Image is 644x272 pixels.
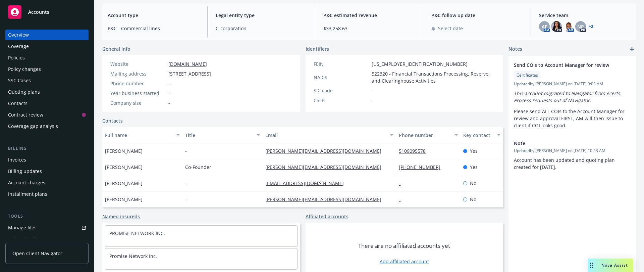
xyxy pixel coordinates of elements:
span: Updated by [PERSON_NAME] on [DATE] 9:03 AM [514,81,631,87]
a: Quoting plans [5,87,89,97]
a: Coverage [5,41,89,52]
a: Account charges [5,177,89,188]
span: Identifiers [306,45,329,52]
div: Phone number [110,80,166,87]
div: Account charges [8,177,45,188]
span: Account type [108,12,199,19]
div: Tools [5,213,89,220]
span: P&C estimated revenue [323,12,415,19]
span: - [372,97,373,104]
img: photo [551,21,562,32]
span: [PERSON_NAME] [105,196,143,203]
span: Co-Founder [185,164,211,171]
button: Title [182,127,263,143]
button: Phone number [396,127,460,143]
a: Affiliated accounts [306,213,348,220]
span: [PERSON_NAME] [105,180,143,187]
a: SSC Cases [5,75,89,86]
a: Contacts [102,117,123,124]
span: - [168,80,170,87]
span: [PERSON_NAME] [105,147,143,154]
div: SIC code [314,87,369,94]
span: 522320 - Financial Transactions Processing, Reserve, and Clearinghouse Activities [372,70,495,84]
span: - [168,99,170,106]
span: There are no affiliated accounts yet [358,242,450,250]
div: CSLB [314,97,369,104]
a: [PERSON_NAME][EMAIL_ADDRESS][DOMAIN_NAME] [265,164,387,170]
div: Mailing address [110,70,166,77]
span: Legal entity type [216,12,307,19]
div: Send COIs to Account Manager for reviewCertificatesUpdatedby [PERSON_NAME] on [DATE] 9:03 AMThis ... [508,56,636,134]
div: Website [110,60,166,67]
span: Account has been updated and quoting plan created for [DATE]. [514,157,616,170]
span: [US_EMPLOYER_IDENTIFICATION_NUMBER] [372,60,468,67]
div: Installment plans [8,189,47,199]
a: [PERSON_NAME][EMAIL_ADDRESS][DOMAIN_NAME] [265,196,387,202]
span: Accounts [28,9,49,15]
div: Year business started [110,90,166,97]
em: This account migrated to Navigator from ecerts. Process requests out of Navigator. [514,90,623,103]
div: Drag to move [588,259,596,272]
a: [PERSON_NAME][EMAIL_ADDRESS][DOMAIN_NAME] [265,148,387,154]
span: Nova Assist [601,262,628,268]
a: Policy checking [5,234,89,244]
a: - [399,180,406,186]
div: Key contact [463,132,493,139]
span: Service team [539,12,631,19]
span: $33,258.63 [323,25,415,32]
a: [PHONE_NUMBER] [399,164,446,170]
img: photo [563,21,574,32]
div: Title [185,132,253,139]
div: NAICS [314,74,369,81]
div: Email [265,132,386,139]
div: SSC Cases [8,75,31,86]
a: Promise Network Inc. [109,253,157,259]
div: Phone number [399,132,450,139]
div: Overview [8,30,29,40]
a: Accounts [5,3,89,21]
span: No [470,196,476,203]
div: Policy checking [8,234,42,244]
span: [PERSON_NAME] [105,164,143,171]
a: Named insureds [102,213,140,220]
a: Manage files [5,222,89,233]
span: AF [542,23,547,30]
div: Billing [5,145,89,152]
a: 5109095578 [399,148,431,154]
span: - [185,180,187,187]
a: Add affiliated account [380,258,429,265]
div: Policy changes [8,64,41,75]
span: - [168,90,170,97]
span: - [185,147,187,154]
span: Yes [470,164,478,171]
a: Installment plans [5,189,89,199]
a: +2 [589,25,593,29]
div: Invoices [8,154,26,165]
a: Contacts [5,98,89,109]
div: Company size [110,99,166,106]
div: NoteUpdatedby [PERSON_NAME] on [DATE] 10:53 AMAccount has been updated and quoting plan created f... [508,134,636,176]
span: Open Client Navigator [12,250,62,257]
a: Policies [5,52,89,63]
div: Quoting plans [8,87,40,97]
div: Manage files [8,222,37,233]
a: - [399,196,406,202]
span: - [372,87,373,94]
div: Full name [105,132,172,139]
span: Notes [508,45,522,53]
span: Select date [438,25,463,32]
span: C-corporation [216,25,307,32]
button: Email [263,127,396,143]
span: Yes [470,147,478,154]
div: Billing updates [8,166,42,177]
a: Contract review [5,109,89,120]
span: Updated by [PERSON_NAME] on [DATE] 10:53 AM [514,148,631,154]
a: [EMAIL_ADDRESS][DOMAIN_NAME] [265,180,349,186]
div: Coverage [8,41,29,52]
div: FEIN [314,60,369,67]
span: - [185,196,187,203]
a: add [628,45,636,53]
a: PROMISE NETWORK INC. [109,230,165,236]
a: Invoices [5,154,89,165]
a: Coverage gap analysis [5,121,89,132]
